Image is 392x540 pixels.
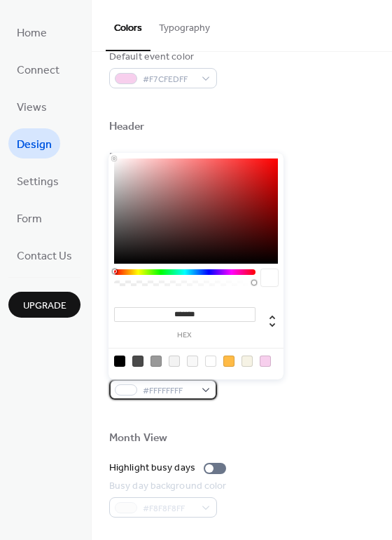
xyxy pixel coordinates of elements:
div: Month View [109,431,167,446]
div: rgb(255, 255, 255) [205,356,216,367]
div: rgb(153, 153, 153) [150,356,162,367]
div: rgb(243, 243, 243) [169,356,180,367]
a: Design [8,128,60,158]
a: Views [8,91,55,121]
div: Background color [109,149,214,164]
a: Settings [8,166,67,196]
span: #FFFFFFFF [143,384,195,398]
div: Header [109,120,145,135]
div: rgb(255, 187, 70) [223,356,234,367]
span: Form [17,208,42,230]
a: Home [8,17,55,47]
a: Contact Us [8,240,80,270]
div: rgb(246, 243, 229) [241,356,253,367]
span: Views [17,97,47,119]
span: Upgrade [23,299,66,313]
div: rgb(0, 0, 0) [114,356,125,367]
label: hex [114,332,255,339]
span: Connect [17,60,59,81]
span: Contact Us [17,245,72,267]
div: Highlight busy days [109,461,195,475]
div: Default event color [109,50,214,65]
div: rgb(248, 248, 248) [187,356,198,367]
span: Settings [17,171,59,193]
div: Busy day background color [109,479,227,494]
a: Connect [8,54,68,84]
a: Form [8,203,50,233]
div: rgb(247, 207, 237) [260,356,271,367]
span: #F7CFEDFF [143,72,195,87]
span: Design [17,134,52,156]
span: Home [17,22,47,44]
button: Upgrade [8,292,80,318]
div: rgb(74, 74, 74) [132,356,143,367]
